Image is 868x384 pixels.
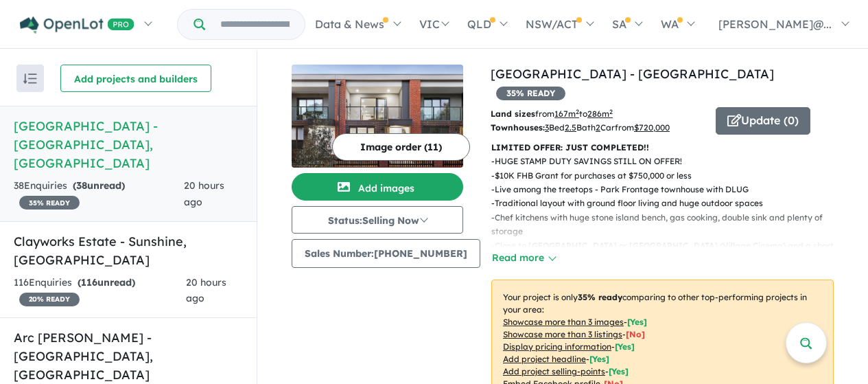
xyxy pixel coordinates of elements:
u: Showcase more than 3 listings [503,329,622,339]
input: Try estate name, suburb, builder or developer [208,10,302,39]
button: Status:Selling Now [292,206,463,234]
button: Read more [491,250,556,266]
span: to [579,109,613,119]
p: LIMITED OFFER: JUST COMPLETED!! [491,141,834,155]
span: [ Yes ] [609,366,629,376]
h5: Arc [PERSON_NAME] - [GEOGRAPHIC_DATA] , [GEOGRAPHIC_DATA] [14,328,243,384]
button: Sales Number:[PHONE_NUMBER] [292,239,480,268]
u: Display pricing information [503,341,611,352]
p: Bed Bath Car from [491,121,705,135]
span: [ Yes ] [615,341,635,352]
u: 3 [545,122,549,133]
u: Showcase more than 3 images [503,317,624,327]
u: Add project selling-points [503,366,605,376]
u: 286 m [587,109,613,119]
p: - Chef kitchens with huge stone island bench, gas cooking, double sink and plenty of storage [491,211,845,239]
img: Openlot PRO Logo White [20,16,134,34]
button: Add projects and builders [60,65,211,92]
span: 20 hours ago [184,179,224,208]
u: 167 m [554,109,579,119]
div: 116 Enquir ies [14,275,186,308]
strong: ( unread) [78,276,135,289]
h5: Clayworks Estate - Sunshine , [GEOGRAPHIC_DATA] [14,232,243,269]
span: 116 [81,276,97,289]
p: - Live among the treetops - Park Frontage townhouse with DLUG [491,183,845,196]
button: Image order (11) [332,133,470,161]
h5: [GEOGRAPHIC_DATA] - [GEOGRAPHIC_DATA] , [GEOGRAPHIC_DATA] [14,117,243,172]
p: - Traditional layout with ground floor living and huge outdoor spaces [491,196,845,210]
div: 38 Enquir ies [14,178,184,211]
span: [ No ] [626,329,645,339]
b: Land sizes [491,109,535,119]
p: - Close to [GEOGRAPHIC_DATA] or [GEOGRAPHIC_DATA] (Village Cinema) and a short drive to [GEOGRAPH... [491,239,845,267]
span: [PERSON_NAME]@... [718,17,832,31]
button: Update (0) [716,107,810,135]
p: from [491,107,705,121]
span: 38 [76,179,87,192]
u: Add project headline [503,354,586,364]
p: - $10K FHB Grant for purchases at $750,000 or less [491,169,845,183]
span: 20 hours ago [186,276,226,305]
u: $ 720,000 [634,122,670,133]
strong: ( unread) [73,179,125,192]
p: - HUGE STAMP DUTY SAVINGS STILL ON OFFER! [491,155,845,168]
span: 20 % READY [19,293,80,306]
span: [ Yes ] [627,317,647,327]
sup: 2 [576,108,579,115]
b: Townhouses: [491,122,545,133]
span: 35 % READY [496,87,565,100]
img: sort.svg [23,74,37,84]
span: [ Yes ] [589,354,609,364]
a: [GEOGRAPHIC_DATA] - [GEOGRAPHIC_DATA] [491,66,774,82]
u: 2.5 [565,122,576,133]
u: 2 [596,122,600,133]
img: Kent Place Estate - Braybrook [292,65,463,168]
sup: 2 [609,108,613,115]
button: Add images [292,173,463,201]
span: 35 % READY [19,196,80,210]
b: 35 % ready [578,292,622,302]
